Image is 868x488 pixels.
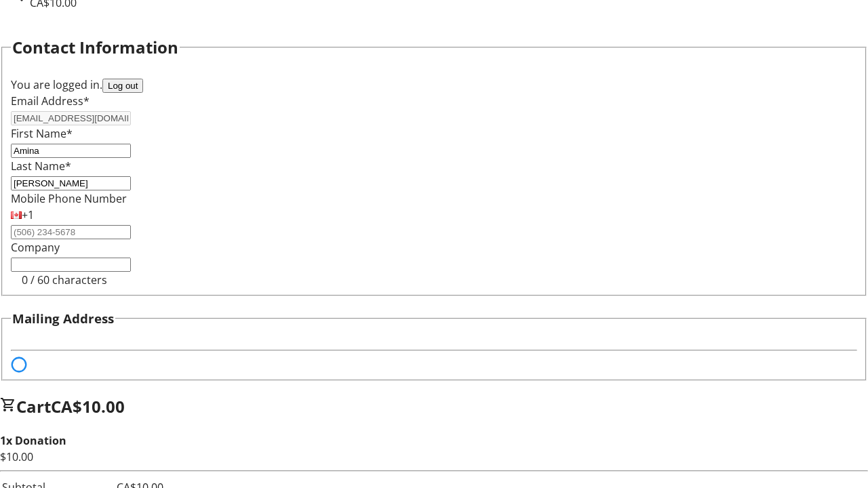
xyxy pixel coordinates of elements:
span: CA$10.00 [51,395,125,418]
label: Mobile Phone Number [11,191,127,206]
h2: Contact Information [12,35,178,60]
button: Log out [102,79,143,93]
h3: Mailing Address [12,309,114,328]
label: First Name* [11,126,73,141]
label: Last Name* [11,159,71,174]
tr-character-limit: 0 / 60 characters [22,272,107,287]
label: Company [11,240,60,255]
span: Cart [16,395,51,418]
label: Email Address* [11,94,90,108]
div: You are logged in. [11,77,857,93]
input: (506) 234-5678 [11,225,131,239]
